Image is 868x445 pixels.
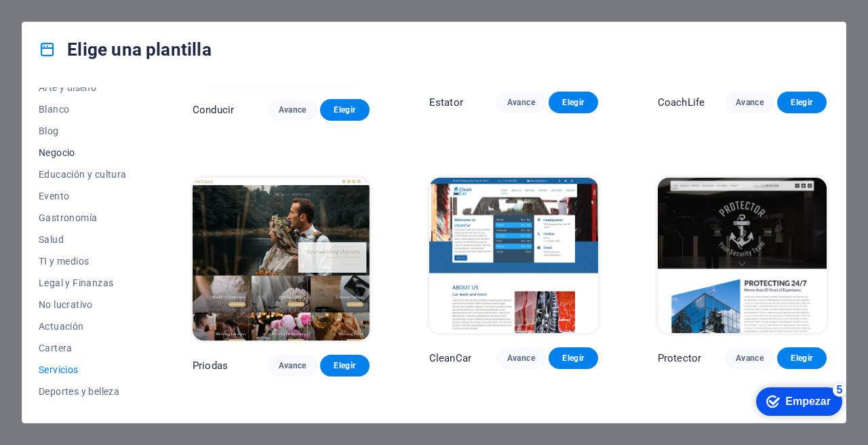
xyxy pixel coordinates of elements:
button: Negocio [39,142,133,163]
font: Protector [658,352,701,364]
button: Blog [39,120,133,142]
img: CleanCar [429,178,598,333]
button: Gastronomía [39,207,133,229]
div: Empezar Quedan 5 elementos, 0 % completado [24,7,110,35]
font: Blog [39,125,59,136]
button: Cartera [39,337,133,359]
font: Elegir [791,353,812,363]
img: Protector [658,178,827,333]
font: Blanco [39,104,69,115]
button: Salud [39,229,133,250]
font: Cartera [39,343,73,353]
font: Negocio [39,147,75,158]
font: TI y medios [39,256,89,267]
font: Elegir [334,105,355,115]
button: Deportes y belleza [39,381,133,402]
button: Blanco [39,98,133,120]
font: Avance [736,98,764,107]
font: Avance [507,98,535,107]
button: Legal y Finanzas [39,272,133,294]
font: Deportes y belleza [39,386,119,397]
font: Elegir [791,98,812,107]
button: Elegir [549,92,598,113]
font: Educación y cultura [39,169,127,180]
font: Elegir [562,353,584,363]
font: Actuación [39,321,84,332]
font: Avance [279,361,307,370]
font: Elegir [562,98,584,107]
button: Vientos alisios [39,402,133,424]
font: Avance [507,353,535,363]
button: Elegir [320,355,370,376]
font: Conducir [193,104,234,116]
font: Elegir [334,361,355,370]
button: Elegir [777,347,827,369]
font: Avance [736,353,764,363]
button: Avance [496,92,546,113]
font: No lucrativo [39,299,93,310]
button: Avance [268,355,317,376]
font: CoachLife [658,96,705,109]
img: Priodas [193,178,370,341]
button: Educación y cultura [39,163,133,185]
font: Servicios [39,364,79,375]
font: Avance [279,105,307,115]
button: TI y medios [39,250,133,272]
font: CleanCar [429,352,471,364]
font: Empezar [53,15,98,26]
button: Elegir [320,99,370,121]
font: Priodas [193,360,228,372]
font: Arte y diseño [39,82,96,93]
font: Estator [429,96,463,109]
font: Evento [39,191,69,201]
button: No lucrativo [39,294,133,315]
font: Salud [39,234,64,245]
button: Elegir [777,92,827,113]
font: Elige una plantilla [67,39,212,60]
button: Arte y diseño [39,77,133,98]
button: Evento [39,185,133,207]
button: Elegir [549,347,598,369]
font: Legal y Finanzas [39,277,113,288]
button: Avance [725,92,774,113]
button: Servicios [39,359,133,381]
font: 5 [104,3,111,15]
button: Avance [496,347,546,369]
button: Avance [268,99,317,121]
button: Avance [725,347,774,369]
button: Actuación [39,315,133,337]
font: Gastronomía [39,212,97,223]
